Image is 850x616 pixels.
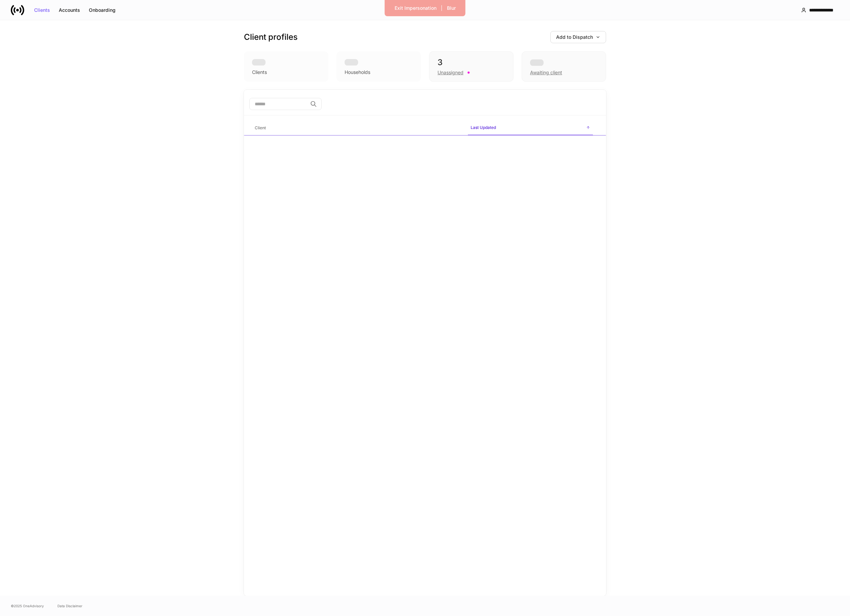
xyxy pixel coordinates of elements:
h6: Last Updated [471,124,496,131]
button: Onboarding [84,5,120,16]
div: 3 [437,57,505,68]
div: Unassigned [437,69,464,76]
div: Add to Dispatch [556,35,600,39]
h6: Client [255,125,266,131]
span: © 2025 OneAdvisory [11,603,44,609]
div: Clients [34,8,50,12]
button: Accounts [54,5,84,16]
button: Blur [443,3,460,14]
div: Clients [252,69,267,76]
div: Accounts [59,8,80,12]
button: Exit Impersonation [390,3,441,14]
button: Clients [30,5,54,16]
div: Exit Impersonation [395,6,436,10]
div: 3Unassigned [429,51,514,82]
button: Add to Dispatch [550,31,606,43]
span: Last Updated [468,121,593,135]
div: Onboarding [89,8,116,12]
div: Households [345,69,370,76]
div: Awaiting client [530,69,562,76]
div: Blur [447,6,456,10]
span: Client [252,121,462,135]
a: Data Disclaimer [57,603,82,609]
div: Awaiting client [522,51,606,82]
h3: Client profiles [244,32,298,43]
